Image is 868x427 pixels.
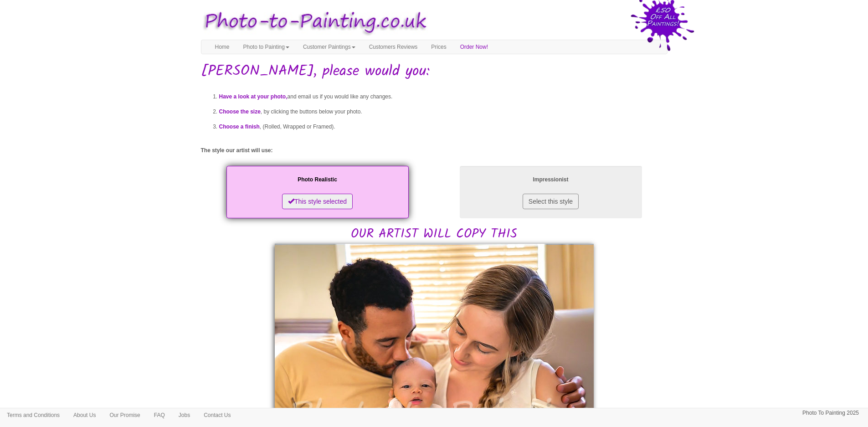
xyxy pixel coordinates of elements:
[219,119,668,134] li: , (Rolled, Wrapped or Framed).
[236,175,400,185] p: Photo Realistic
[196,5,430,40] img: Photo to Painting
[219,104,668,119] li: , by clicking the buttons below your photo.
[236,40,296,54] a: Photo to Painting
[201,63,668,79] h1: [PERSON_NAME], please would you:
[147,408,172,422] a: FAQ
[219,123,260,130] span: Choose a finish
[219,89,668,104] li: and email us if you would like any changes.
[219,93,288,100] span: Have a look at your photo,
[208,40,236,54] a: Home
[469,175,633,185] p: Impressionist
[103,408,147,422] a: Our Promise
[282,194,353,209] button: This style selected
[201,147,273,154] label: The style our artist will use:
[424,40,453,54] a: Prices
[802,408,859,418] p: Photo To Painting 2025
[197,408,237,422] a: Contact Us
[296,40,362,54] a: Customer Paintings
[453,40,495,54] a: Order Now!
[219,108,261,115] span: Choose the size
[201,164,668,242] h2: OUR ARTIST WILL COPY THIS
[172,408,197,422] a: Jobs
[67,408,103,422] a: About Us
[362,40,425,54] a: Customers Reviews
[523,194,579,209] button: Select this style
